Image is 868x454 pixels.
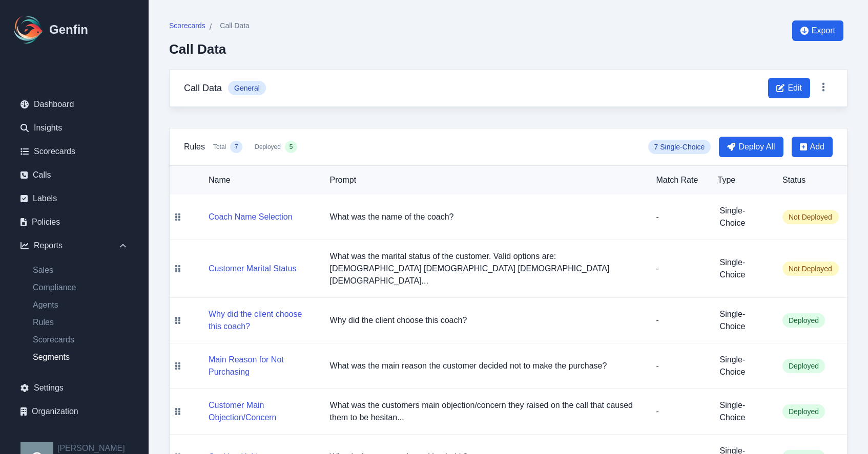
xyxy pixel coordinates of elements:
button: Deploy All [719,137,783,157]
p: Why did the client choose this coach? [330,314,640,327]
h1: Genfin [49,21,88,38]
span: General [228,81,266,95]
button: Export [792,20,843,41]
button: Why did the client choose this coach? [209,308,314,333]
span: Call Data [220,20,250,31]
p: - [656,263,701,275]
span: Scorecards [169,20,205,31]
span: Add [810,141,824,153]
a: Segments [25,351,136,363]
p: What was the name of the coach? [330,211,640,223]
th: Type [710,166,774,194]
span: Not Deployed [782,262,839,276]
a: Scorecards [25,334,136,346]
a: Customer Marital Status [209,264,297,273]
a: Sales [25,264,136,276]
p: - [656,405,701,418]
th: Name [186,166,322,194]
h5: Single-Choice [720,308,766,333]
span: 7 Single-Choice [648,140,711,154]
h5: Single-Choice [720,399,766,424]
a: Coach Name Selection [209,212,293,221]
p: What was the customers main objection/concern they raised on the call that caused them to be hesi... [330,399,640,424]
a: Scorecards [169,20,205,33]
button: Coach Name Selection [209,211,293,223]
button: Main Reason for Not Purchasing [209,354,314,378]
a: Dashboard [12,94,136,115]
th: Status [774,166,847,194]
span: Deployed [255,143,281,151]
a: Compliance [25,282,136,294]
p: - [656,314,701,327]
a: Scorecards [12,141,136,162]
a: Calls [12,165,136,185]
a: Main Reason for Not Purchasing [209,367,314,376]
span: Deployed [782,313,825,328]
h5: Single-Choice [720,205,766,229]
div: Reports [12,235,136,256]
p: - [656,211,701,223]
span: Deployed [782,404,825,419]
p: - [656,360,701,372]
span: Export [812,25,835,37]
button: Customer Marital Status [209,263,297,275]
span: / [210,21,212,33]
span: 7 [235,143,238,151]
h2: Call Data [169,41,250,57]
span: Edit [788,82,802,94]
a: Insights [12,118,136,138]
span: Not Deployed [782,210,839,224]
a: Organization [12,401,136,422]
a: Labels [12,188,136,209]
span: Total [213,143,226,151]
h5: Single-Choice [720,256,766,281]
th: Match Rate [648,166,710,194]
span: 5 [290,143,293,151]
span: Deployed [782,359,825,373]
a: Rules [25,316,136,329]
button: Edit [768,78,810,98]
h3: Call Data [184,81,222,95]
h5: Single-Choice [720,354,766,378]
a: Policies [12,212,136,232]
h3: Rules [184,141,205,153]
p: What was the main reason the customer decided not to make the purchase? [330,360,640,372]
a: Why did the client choose this coach? [209,322,314,331]
img: Logo [12,13,45,46]
span: Deploy All [738,141,775,153]
button: Customer Main Objection/Concern [209,399,314,424]
button: Add [792,137,833,157]
a: Settings [12,378,136,398]
th: Prompt [322,166,648,194]
a: Customer Main Objection/Concern [209,413,314,422]
p: What was the marital status of the customer. Valid options are: [DEMOGRAPHIC_DATA] [DEMOGRAPHIC_D... [330,250,640,287]
a: Agents [25,299,136,311]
